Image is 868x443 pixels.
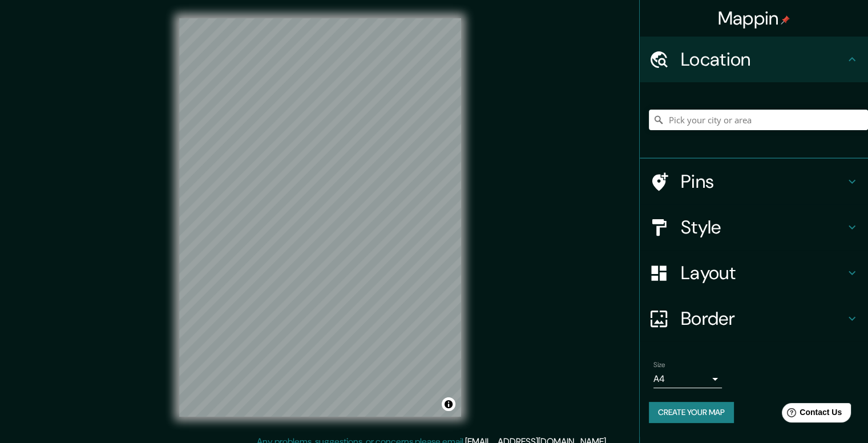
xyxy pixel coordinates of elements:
[640,296,868,341] div: Border
[681,216,845,239] h4: Style
[681,307,845,330] h4: Border
[653,370,722,388] div: A4
[640,159,868,204] div: Pins
[640,204,868,250] div: Style
[640,37,868,82] div: Location
[718,7,790,30] h4: Mappin
[179,18,461,417] canvas: Map
[640,250,868,296] div: Layout
[649,110,868,130] input: Pick your city or area
[766,398,855,430] iframe: Help widget launcher
[681,48,845,71] h4: Location
[442,397,455,411] button: Toggle attribution
[653,360,665,370] label: Size
[681,261,845,284] h4: Layout
[781,15,790,25] img: pin-icon.png
[681,170,845,193] h4: Pins
[649,402,734,423] button: Create your map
